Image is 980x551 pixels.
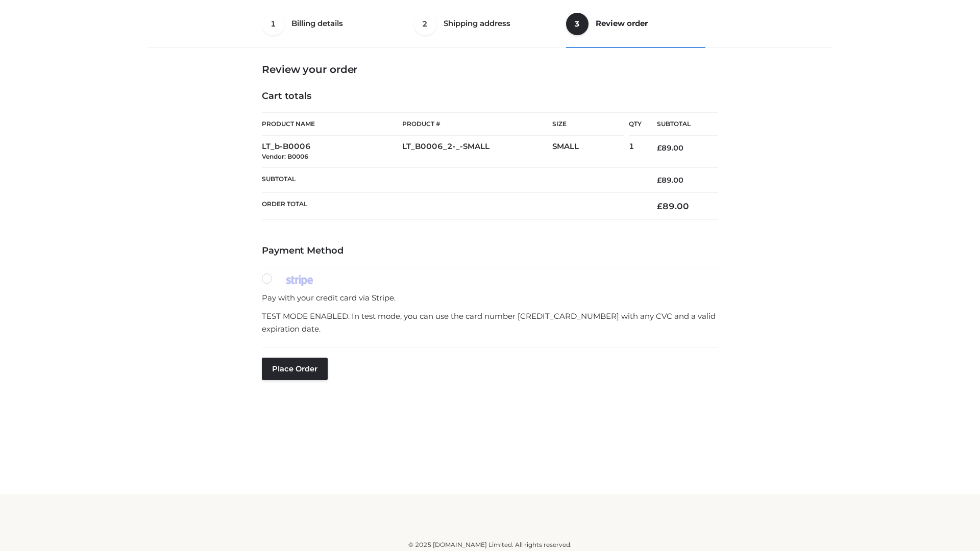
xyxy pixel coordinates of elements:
[262,358,328,380] button: Place order
[657,143,683,153] bdi: 89.00
[402,112,552,136] th: Product #
[262,310,718,336] p: TEST MODE ENABLED. In test mode, you can use the card number [CREDIT_CARD_NUMBER] with any CVC an...
[262,193,642,220] th: Order Total
[262,112,402,136] th: Product Name
[262,245,718,257] h4: Payment Method
[262,136,402,168] td: LT_b-B0006
[642,113,718,136] th: Subtotal
[657,201,663,211] span: £
[262,63,718,76] h3: Review your order
[552,113,624,136] th: Size
[262,153,308,160] small: Vendor: B0006
[629,136,642,168] td: 1
[552,136,629,168] td: SMALL
[657,176,661,185] span: £
[657,176,683,185] bdi: 89.00
[629,112,642,136] th: Qty
[402,136,552,168] td: LT_B0006_2-_-SMALL
[262,91,718,102] h4: Cart totals
[262,167,642,192] th: Subtotal
[152,540,828,550] div: © 2025 [DOMAIN_NAME] Limited. All rights reserved.
[262,291,718,305] p: Pay with your credit card via Stripe.
[657,201,689,211] bdi: 89.00
[657,143,661,153] span: £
